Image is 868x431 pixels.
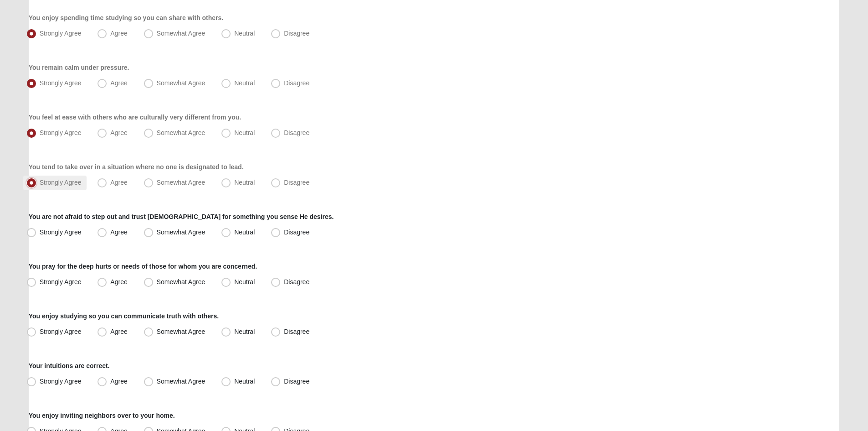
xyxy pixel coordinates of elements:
span: Disagree [284,278,309,286]
label: You enjoy spending time studying so you can share with others. [29,13,224,22]
label: You enjoy inviting neighbors over to your home. [29,411,175,420]
label: You are not afraid to step out and trust [DEMOGRAPHIC_DATA] for something you sense He desires. [29,212,334,221]
span: Strongly Agree [40,378,82,385]
span: Somewhat Agree [157,129,205,136]
span: Strongly Agree [40,79,82,87]
span: Somewhat Agree [157,278,205,286]
span: Agree [110,79,127,87]
label: You pray for the deep hurts or needs of those for whom you are concerned. [29,262,257,271]
span: Agree [110,228,127,236]
span: Somewhat Agree [157,378,205,385]
span: Neutral [234,79,255,87]
span: Strongly Agree [40,278,82,286]
span: Agree [110,129,127,136]
label: You enjoy studying so you can communicate truth with others. [29,312,219,321]
span: Agree [110,179,127,186]
span: Neutral [234,328,255,335]
span: Agree [110,328,127,335]
span: Neutral [234,278,255,286]
span: Disagree [284,328,309,335]
span: Strongly Agree [40,179,82,186]
span: Agree [110,278,127,286]
span: Neutral [234,378,255,385]
span: Disagree [284,378,309,385]
span: Strongly Agree [40,30,82,37]
span: Strongly Agree [40,328,82,335]
span: Somewhat Agree [157,179,205,186]
span: Somewhat Agree [157,328,205,335]
label: You remain calm under pressure. [29,63,129,72]
span: Disagree [284,129,309,136]
span: Somewhat Agree [157,79,205,87]
span: Disagree [284,179,309,186]
span: Agree [110,30,127,37]
span: Neutral [234,129,255,136]
span: Neutral [234,30,255,37]
span: Agree [110,378,127,385]
span: Somewhat Agree [157,228,205,236]
span: Neutral [234,228,255,236]
span: Neutral [234,179,255,186]
span: Strongly Agree [40,228,82,236]
span: Disagree [284,79,309,87]
span: Somewhat Agree [157,30,205,37]
span: Disagree [284,30,309,37]
label: Your intuitions are correct. [29,361,110,370]
label: You tend to take over in a situation where no one is designated to lead. [29,162,244,171]
label: You feel at ease with others who are culturally very different from you. [29,113,241,122]
span: Disagree [284,228,309,236]
span: Strongly Agree [40,129,82,136]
